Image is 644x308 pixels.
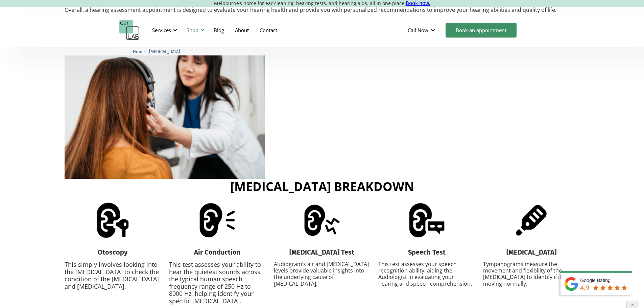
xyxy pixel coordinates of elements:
div: Services [148,20,179,40]
img: A hearing assessment appointment [65,19,265,179]
strong: Air Conduction [194,248,241,256]
strong: Speech Test [408,248,446,256]
strong: Otoscopy [98,248,127,256]
strong: [MEDICAL_DATA] [506,248,556,256]
p: Tympanograms measure the movement and flexibility of the [MEDICAL_DATA] to identify if it is movi... [483,261,580,287]
span: [MEDICAL_DATA] [149,49,180,54]
h2: [MEDICAL_DATA] breakdown [230,179,414,194]
img: Bone Conduction Test icon [303,201,341,239]
a: Blog [208,20,230,40]
p: This simply involves looking into the [MEDICAL_DATA] to check the condition of the [MEDICAL_DATA]... [65,261,161,290]
div: Call Now [402,20,442,40]
a: About [230,20,254,40]
span: Home [133,49,145,54]
div: Call Now [408,27,428,33]
p: This test assesses your speech recognition ability, aiding the Audiologist in evaluating your hea... [378,261,475,287]
div: Shop [183,20,207,40]
li: 〉 [133,48,149,55]
a: [MEDICAL_DATA] [149,48,180,54]
img: Otoscopy icon [94,201,132,239]
div: Shop [187,27,198,33]
div: Services [152,27,171,33]
a: home [119,20,140,40]
img: Air conduction icon [198,201,236,239]
a: Book an appointment [446,23,517,38]
p: Audiogram’s air and [MEDICAL_DATA] levels provide valuable insights into the underlying cause of ... [274,261,371,287]
img: Speech Test icon [408,201,446,239]
a: Contact [254,20,283,40]
a: Home [133,48,145,54]
strong: [MEDICAL_DATA] Test [289,248,354,256]
p: This test assesses your ability to hear the quietest sounds across the typical human speech frequ... [169,261,266,305]
img: Tympanogram icon [512,201,550,239]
